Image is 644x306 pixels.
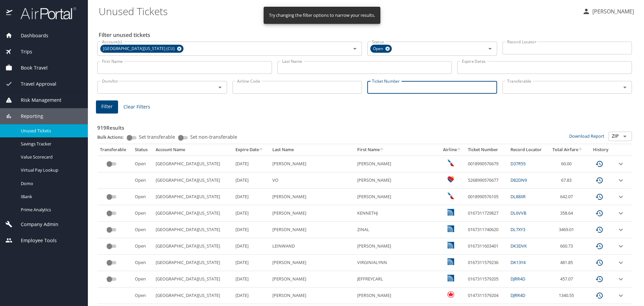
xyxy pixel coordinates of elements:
[511,193,526,200] a: DL88XR
[132,288,153,304] td: Open
[465,205,508,222] td: 0167311729827
[233,271,270,288] td: [DATE]
[465,255,508,271] td: 0167311579236
[548,271,588,288] td: 457.07
[270,156,354,172] td: [PERSON_NAME]
[97,134,129,140] p: Bulk Actions:
[548,172,588,189] td: 67.83
[233,238,270,255] td: [DATE]
[153,271,233,288] td: [GEOGRAPHIC_DATA][US_STATE]
[132,205,153,222] td: Open
[355,288,439,304] td: [PERSON_NAME]
[21,154,80,160] span: Value Scorecard
[12,80,56,88] span: Travel Approval
[355,172,439,189] td: [PERSON_NAME]
[12,237,57,244] span: Employee Tools
[370,45,387,52] span: Open
[12,221,58,228] span: Company Admin
[100,147,129,153] div: Transferable
[355,222,439,238] td: ZINAL
[99,30,633,40] h2: Filter unused tickets
[97,120,632,132] h3: 919 Results
[485,44,495,53] button: Open
[259,148,264,152] button: sort
[21,180,80,187] span: Domo
[6,7,13,20] img: icon-airportal.png
[132,222,153,238] td: Open
[132,271,153,288] td: Open
[99,1,577,21] h1: Unused Tickets
[511,177,527,183] a: D82DN9
[617,226,625,234] button: expand row
[270,238,354,255] td: LEINWAND
[350,44,360,53] button: Open
[233,255,270,271] td: [DATE]
[21,167,80,173] span: Virtual Pay Lookup
[153,172,233,189] td: [GEOGRAPHIC_DATA][US_STATE]
[355,189,439,205] td: [PERSON_NAME]
[132,238,153,255] td: Open
[153,144,233,156] th: Account Name
[233,156,270,172] td: [DATE]
[233,172,270,189] td: [DATE]
[21,193,80,200] span: IBank
[617,209,625,217] button: expand row
[588,144,614,156] th: History
[270,288,354,304] td: [PERSON_NAME]
[447,176,454,183] img: Southwest Airlines
[617,292,625,300] button: expand row
[578,148,583,152] button: sort
[447,192,454,199] img: American Airlines
[447,275,454,281] img: United Airlines
[153,189,233,205] td: [GEOGRAPHIC_DATA][US_STATE]
[465,172,508,189] td: 5268990576677
[233,205,270,222] td: [DATE]
[590,7,634,15] p: [PERSON_NAME]
[12,113,43,120] span: Reporting
[12,32,48,39] span: Dashboards
[511,292,525,298] a: DJRR4D
[447,242,454,249] img: United Airlines
[569,133,604,139] a: Download Report
[511,161,526,167] a: D37R55
[21,207,80,213] span: Prime Analytics
[123,103,150,111] span: Clear Filters
[447,160,454,166] img: American Airlines
[12,48,32,55] span: Trips
[465,222,508,238] td: 0167311740620
[617,193,625,201] button: expand row
[457,148,462,152] button: sort
[233,222,270,238] td: [DATE]
[153,238,233,255] td: [GEOGRAPHIC_DATA][US_STATE]
[132,156,153,172] td: Open
[215,83,225,92] button: Open
[233,288,270,304] td: [DATE]
[270,222,354,238] td: [PERSON_NAME]
[548,189,588,205] td: 642.07
[153,156,233,172] td: [GEOGRAPHIC_DATA][US_STATE]
[132,172,153,189] td: Open
[270,255,354,271] td: [PERSON_NAME]
[548,238,588,255] td: 660.73
[355,144,439,156] th: First Name
[548,222,588,238] td: 3469.01
[153,288,233,304] td: [GEOGRAPHIC_DATA][US_STATE]
[12,96,61,104] span: Risk Management
[465,271,508,288] td: 0167311579205
[355,205,439,222] td: KENNETHJ
[270,205,354,222] td: [PERSON_NAME]
[270,144,354,156] th: Last Name
[139,135,175,139] span: Set transferable
[548,205,588,222] td: 358.64
[233,144,270,156] th: Expire Date
[548,156,588,172] td: 60.00
[447,209,454,216] img: United Airlines
[465,238,508,255] td: 0167311603401
[620,132,630,141] button: Open
[12,64,48,72] span: Book Travel
[439,144,465,156] th: Airline
[96,100,118,114] button: Filter
[447,258,454,265] img: United Airlines
[548,144,588,156] th: Total Airfare
[153,255,233,271] td: [GEOGRAPHIC_DATA][US_STATE]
